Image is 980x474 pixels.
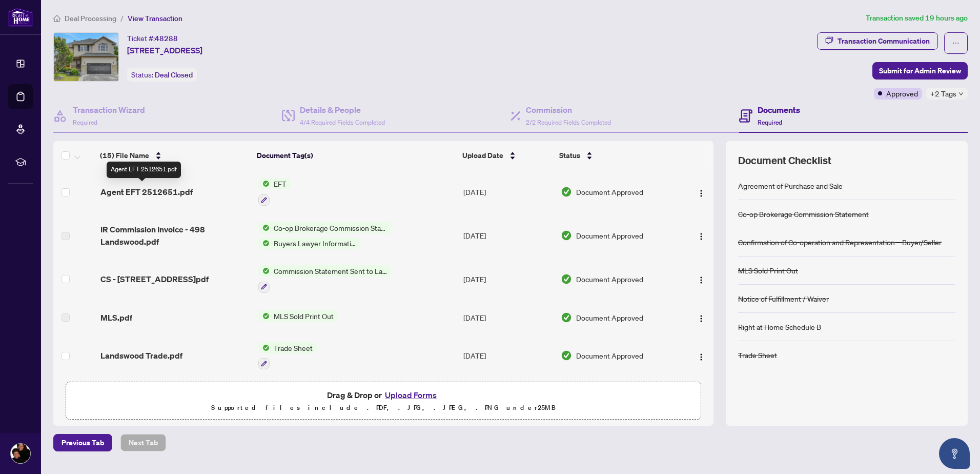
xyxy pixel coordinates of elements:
[300,104,385,116] h4: Details & People
[939,438,970,469] button: Open asap
[693,271,709,287] button: Logo
[758,118,782,126] span: Required
[693,184,709,200] button: Logo
[107,162,181,178] div: Agent EFT 2512651.pdf
[253,141,458,170] th: Document Tag(s)
[53,434,112,451] button: Previous Tab
[526,104,611,116] h4: Commission
[458,141,555,170] th: Upload Date
[697,189,705,197] img: Logo
[879,63,961,79] span: Submit for Admin Review
[576,186,643,197] span: Document Approved
[930,88,956,100] span: +2 Tags
[886,88,918,99] span: Approved
[155,70,193,80] span: Deal Closed
[100,150,149,161] span: (15) File Name
[697,232,705,241] img: Logo
[53,15,60,22] span: home
[258,178,270,189] img: Status Icon
[270,342,317,353] span: Trade Sheet
[100,273,209,285] span: CS - [STREET_ADDRESS]pdf
[561,350,572,361] img: Document Status
[96,141,253,170] th: (15) File Name
[73,104,145,116] h4: Transaction Wizard
[459,214,557,257] td: [DATE]
[382,388,440,402] button: Upload Forms
[817,32,938,50] button: Transaction Communication
[270,310,338,322] span: MLS Sold Print Out
[120,434,166,451] button: Next Tab
[559,150,580,161] span: Status
[100,223,250,248] span: IR Commission Invoice - 498 Landswood.pdf
[155,34,178,43] span: 48288
[258,310,338,322] button: Status IconMLS Sold Print Out
[838,33,930,49] div: Transaction Communication
[738,180,843,191] div: Agreement of Purchase and Sale
[327,388,440,402] span: Drag & Drop or
[958,91,964,96] span: down
[693,227,709,244] button: Logo
[65,14,116,23] span: Deal Processing
[697,314,705,323] img: Logo
[120,12,124,24] li: /
[697,353,705,361] img: Logo
[697,276,705,284] img: Logo
[738,236,942,248] div: Confirmation of Co-operation and Representation—Buyer/Seller
[738,321,821,332] div: Right at Home Schedule B
[758,104,800,116] h4: Documents
[459,257,557,301] td: [DATE]
[100,349,182,362] span: Landswood Trade.pdf
[872,62,968,80] button: Submit for Admin Review
[127,32,178,44] div: Ticket #:
[561,230,572,241] img: Document Status
[258,222,270,233] img: Status Icon
[462,150,503,161] span: Upload Date
[952,39,959,47] span: ellipsis
[100,311,132,324] span: MLS.pdf
[738,349,777,361] div: Trade Sheet
[66,382,701,420] span: Drag & Drop orUpload FormsSupported files include .PDF, .JPG, .JPEG, .PNG under25MB
[270,178,291,189] span: EFT
[8,8,33,27] img: logo
[258,265,270,276] img: Status Icon
[128,14,182,23] span: View Transaction
[258,178,291,206] button: Status IconEFT
[100,186,193,198] span: Agent EFT 2512651.pdf
[561,186,572,197] img: Document Status
[258,310,270,322] img: Status Icon
[866,12,968,24] article: Transaction saved 19 hours ago
[576,350,643,361] span: Document Approved
[459,301,557,334] td: [DATE]
[258,222,391,249] button: Status IconCo-op Brokerage Commission StatementStatus IconBuyers Lawyer Information
[738,293,829,304] div: Notice of Fulfillment / Waiver
[555,141,676,170] th: Status
[73,118,97,126] span: Required
[561,312,572,323] img: Document Status
[459,334,557,378] td: [DATE]
[693,347,709,364] button: Logo
[738,208,869,220] div: Co-op Brokerage Commission Statement
[270,238,360,249] span: Buyers Lawyer Information
[258,342,270,353] img: Status Icon
[576,230,643,241] span: Document Approved
[72,402,695,414] p: Supported files include .PDF, .JPG, .JPEG, .PNG under 25 MB
[526,118,611,126] span: 2/2 Required Fields Completed
[738,265,798,276] div: MLS Sold Print Out
[270,265,391,276] span: Commission Statement Sent to Lawyer
[258,342,317,370] button: Status IconTrade Sheet
[270,222,391,233] span: Co-op Brokerage Commission Statement
[62,434,104,451] span: Previous Tab
[693,309,709,326] button: Logo
[127,44,202,56] span: [STREET_ADDRESS]
[576,273,643,285] span: Document Approved
[561,273,572,285] img: Document Status
[258,265,391,293] button: Status IconCommission Statement Sent to Lawyer
[738,153,831,168] span: Document Checklist
[127,68,197,82] div: Status:
[300,118,385,126] span: 4/4 Required Fields Completed
[54,33,118,81] img: IMG-X12314520_1.jpg
[576,312,643,323] span: Document Approved
[459,170,557,214] td: [DATE]
[11,444,30,463] img: Profile Icon
[258,238,270,249] img: Status Icon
